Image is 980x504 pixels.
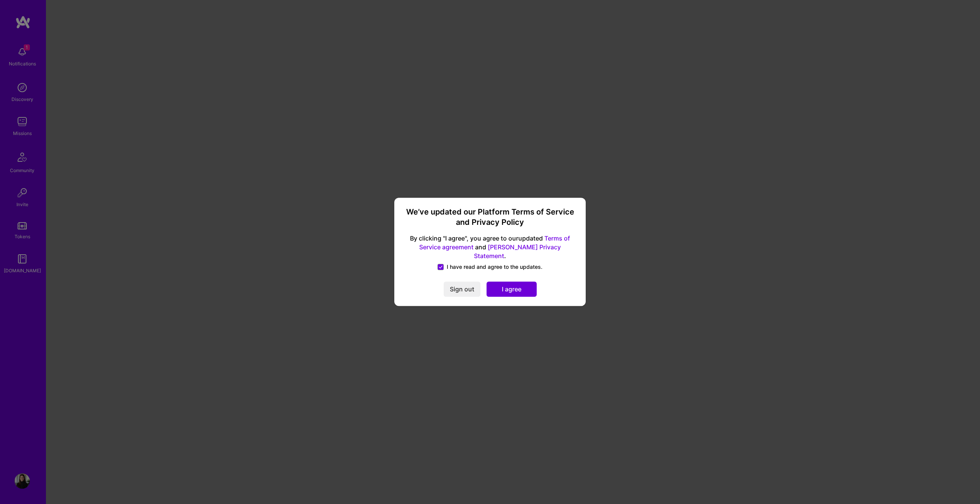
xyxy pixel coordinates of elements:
[447,263,542,271] span: I have read and agree to the updates.
[444,282,480,297] button: Sign out
[474,243,561,260] a: [PERSON_NAME] Privacy Statement
[403,234,577,260] span: By clicking "I agree", you agree to our updated and .
[487,282,537,297] button: I agree
[403,207,577,228] h3: We’ve updated our Platform Terms of Service and Privacy Policy
[419,234,570,251] a: Terms of Service agreement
